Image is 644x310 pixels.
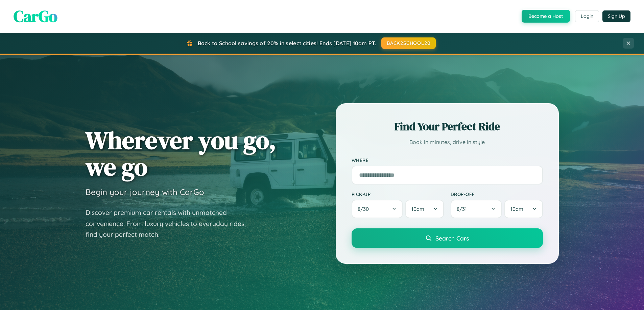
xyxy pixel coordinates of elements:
button: Search Cars [352,228,543,248]
h3: Begin your journey with CarGo [86,187,204,197]
label: Pick-up [352,191,444,197]
button: Login [575,10,599,22]
span: 10am [510,206,523,212]
span: 8 / 31 [457,206,470,212]
span: Search Cars [435,234,469,242]
button: Sign Up [602,10,630,22]
button: BACK2SCHOOL20 [381,37,436,49]
h2: Find Your Perfect Ride [352,119,543,134]
button: 8/30 [352,200,403,218]
p: Book in minutes, drive in style [352,137,543,147]
span: 8 / 30 [358,206,372,212]
button: 10am [405,200,444,218]
button: Become a Host [522,10,570,23]
button: 10am [504,200,543,218]
h1: Wherever you go, we go [86,127,276,180]
button: 8/31 [451,200,502,218]
span: CarGo [14,5,57,27]
p: Discover premium car rentals with unmatched convenience. From luxury vehicles to everyday rides, ... [86,207,255,240]
span: 10am [411,206,424,212]
label: Where [352,157,543,163]
label: Drop-off [451,191,543,197]
span: Back to School savings of 20% in select cities! Ends [DATE] 10am PT. [198,40,376,47]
